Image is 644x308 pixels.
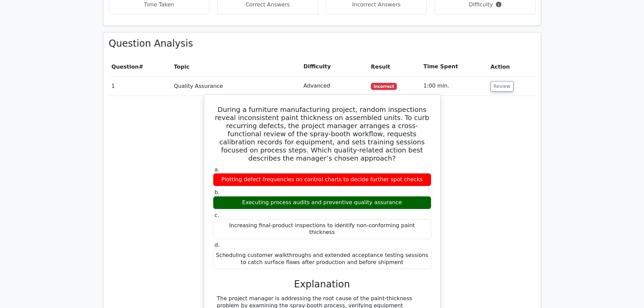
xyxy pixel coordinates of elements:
[215,189,220,195] span: b.
[421,57,488,76] th: Time Spent
[109,76,171,96] td: 1
[213,173,431,186] div: Plotting defect frequencies on control charts to decide further spot checks
[213,219,431,239] div: Increasing final-product inspections to identify non-conforming paint thickness
[112,64,139,70] span: Question
[440,1,530,9] p: Difficulty
[488,57,535,76] th: Action
[212,105,432,162] h5: During a furniture manufacturing project, random inspections reveal inconsistent paint thickness ...
[171,57,301,76] th: Topic
[109,38,535,49] h3: Question Analysis
[332,1,421,9] p: Incorrect Answers
[213,196,431,209] div: Executing process audits and preventive quality assurance
[215,166,220,173] span: a.
[109,57,171,76] th: #
[223,1,312,9] p: Correct Answers
[368,57,421,76] th: Result
[215,212,219,218] span: c.
[213,249,431,269] div: Scheduling customer walkthroughs and extended acceptance testing sessions to catch surface flaws ...
[421,76,488,96] td: 1:00 min.
[371,83,397,90] span: Incorrect
[215,242,220,248] span: d.
[171,76,301,96] td: Quality Assurance
[115,1,204,9] p: Time Taken
[301,76,368,96] td: Advanced
[301,57,368,76] th: Difficulty
[217,279,427,290] h3: Explanation
[491,81,514,92] button: Review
